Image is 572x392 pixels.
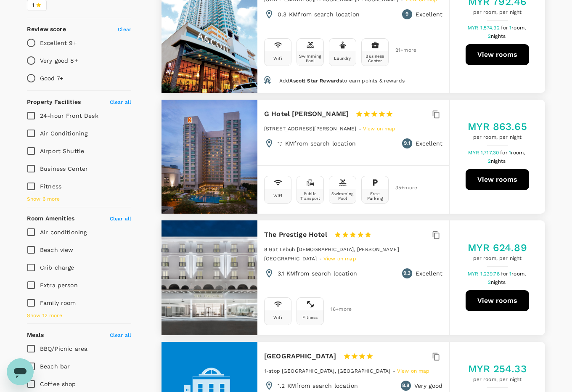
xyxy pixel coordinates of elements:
[402,381,409,390] span: 8.8
[393,368,397,374] span: -
[395,185,408,191] span: 35 + more
[110,99,131,105] span: Clear all
[40,246,74,253] span: Beach view
[404,139,410,148] span: 9.1
[299,54,322,63] div: Swimming Pool
[403,269,410,278] span: 9.3
[468,241,527,254] h5: MYR 624.89
[299,191,322,201] div: Public Transport
[491,279,506,285] span: nights
[416,139,442,148] p: Excellent
[363,125,396,132] a: View on map
[27,195,60,204] span: Show 6 more
[264,126,356,132] span: [STREET_ADDRESS][PERSON_NAME]
[468,271,501,277] span: MYR 1,239.78
[468,376,527,384] span: per room, per night
[40,282,78,289] span: Extra person
[40,165,88,172] span: Business Center
[27,98,81,107] h6: Property Facilities
[40,112,98,119] span: 24-hour Front Desk
[264,229,327,241] h6: The Prestige Hotel
[323,255,356,262] a: View on map
[40,345,87,352] span: BBQ/Picnic area
[273,193,282,198] div: Wifi
[395,48,408,53] span: 21 + more
[405,10,408,19] span: 9
[40,229,87,236] span: Air conditioning
[110,216,131,222] span: Clear all
[468,8,527,17] span: per room, per night
[468,25,501,31] span: MYR 1,574.92
[32,1,34,10] span: 1
[509,271,527,277] span: 1
[40,299,76,306] span: Family room
[278,381,358,390] p: 1.2 KM from search location
[468,362,527,376] h5: MYR 254.33
[491,158,506,164] span: nights
[509,25,527,31] span: 1
[40,183,61,190] span: Fitness
[334,56,351,61] div: Laundry
[40,39,77,47] p: Excellent 9+
[468,150,500,156] span: MYR 1,717.30
[416,10,442,19] p: Excellent
[264,368,390,374] span: 1-stop [GEOGRAPHIC_DATA], [GEOGRAPHIC_DATA]
[363,191,387,201] div: Free Parking
[279,78,405,84] span: Add to earn points & rewards
[319,256,323,262] span: -
[40,56,78,65] p: Very good 8+
[7,358,34,385] iframe: Button to launch messaging window
[511,271,526,277] span: room,
[511,150,525,156] span: room,
[273,56,282,61] div: Wifi
[40,74,63,82] p: Good 7+
[468,254,527,263] span: per room, per night
[278,10,360,19] p: 0.3 KM from search location
[27,312,62,320] span: Show 12 more
[488,33,507,39] span: 2
[278,139,356,148] p: 1.1 KM from search location
[488,279,507,285] span: 2
[416,269,442,278] p: Excellent
[414,381,442,390] p: Very good
[509,150,527,156] span: 1
[264,350,336,362] h6: [GEOGRAPHIC_DATA]
[118,26,131,32] span: Clear
[363,54,387,63] div: Business Center
[511,25,526,31] span: room,
[501,271,509,277] span: for
[466,44,529,65] button: View rooms
[302,315,318,320] div: Fitness
[500,150,508,156] span: for
[27,25,66,34] h6: Review score
[264,246,399,262] span: 8 Gat Lebuh [DEMOGRAPHIC_DATA], [PERSON_NAME][GEOGRAPHIC_DATA]
[110,332,131,338] span: Clear all
[468,120,527,133] h5: MYR 863.65
[468,133,527,142] span: per room, per night
[323,256,356,262] span: View on map
[331,191,354,201] div: Swimming Pool
[397,368,430,374] span: View on map
[27,331,44,340] h6: Meals
[289,78,342,84] span: Ascott Star Rewards
[363,126,396,132] span: View on map
[488,158,507,164] span: 2
[40,148,84,154] span: Airport Shuttle
[331,307,343,312] span: 16 + more
[359,126,363,132] span: -
[501,25,509,31] span: for
[27,214,74,223] h6: Room Amenities
[397,367,430,374] a: View on map
[264,108,349,120] h6: G Hotel [PERSON_NAME]
[491,33,506,39] span: nights
[40,363,70,370] span: Beach bar
[273,315,282,320] div: Wifi
[466,169,529,190] button: View rooms
[40,130,87,137] span: Air Conditioning
[40,381,76,387] span: Coffee shop
[278,269,357,278] p: 3.1 KM from search location
[40,264,74,271] span: Crib charge
[466,290,529,311] button: View rooms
